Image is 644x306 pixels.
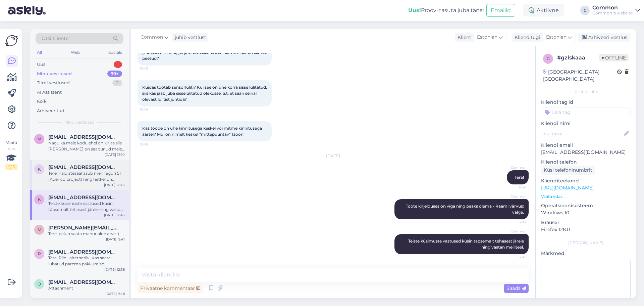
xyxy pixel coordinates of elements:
p: Vaata edasi ... [541,193,631,200]
div: [DATE] 12:43 [104,213,125,218]
span: 13:44 [140,107,165,112]
div: 0 [112,80,122,86]
span: 12:43 [501,255,527,260]
span: oshaparova@gmail.com [48,279,118,285]
p: [EMAIL_ADDRESS][DOMAIN_NAME] [541,149,631,156]
div: Küsi telefoninumbrit [541,166,595,175]
a: [URL][DOMAIN_NAME] [541,185,594,191]
span: rainerolgo@gmail.com [48,249,118,255]
span: Minu vestlused [64,119,95,125]
p: Firefox 128.0 [541,226,631,233]
p: Märkmed [541,250,631,257]
span: Common [501,229,527,234]
div: C [580,6,590,15]
div: Tiimi vestlused [37,80,70,86]
span: Teiste küsimuste vastused küsin täpsemalt tehasest järele ning vastan meiliteel. [408,238,525,250]
span: Estonian [477,34,497,41]
div: [GEOGRAPHIC_DATA], [GEOGRAPHIC_DATA] [543,69,617,83]
div: juhib vestlust [172,34,206,41]
p: Operatsioonisüsteem [541,202,631,209]
div: 2 / 3 [5,164,17,170]
div: [DATE] 9:48 [105,291,125,296]
span: o [38,281,41,287]
span: m [38,136,41,141]
div: Tere, palun saata manuualne arve :) [48,231,125,237]
div: [DATE] 12:45 [104,182,125,187]
div: Vaata siia [5,140,17,170]
div: Socials [107,48,123,57]
span: kuntu.taavi@gmail.com [48,194,118,201]
div: Arhiveeritud [37,107,64,114]
div: Common 's website [592,10,633,16]
span: Estonian [546,34,567,41]
div: 1 [114,61,122,68]
p: Kliendi telefon [541,159,631,166]
span: Tere! [515,175,524,180]
span: Common [141,34,163,41]
div: Kõik [37,98,47,105]
span: kertuorin9@gmail.com [48,164,118,170]
p: Kliendi tag'id [541,99,631,106]
input: Lisa tag [541,107,631,117]
span: Common [501,194,527,199]
p: Kliendi nimi [541,120,631,127]
span: Common [501,165,527,170]
input: Lisa nimi [541,130,623,137]
span: g [547,56,550,61]
div: Minu vestlused [37,71,72,77]
span: Kuidas töötab sensorlüliti? Kui see on ühe korra sisse lülitatud, siis kas jääb juba sisselülitat... [142,85,268,102]
div: Nagu ka meie kodulehel on kirjas siis [PERSON_NAME] on saabunud meie lattu, toimetab [PERSON_NAME... [48,140,125,152]
div: All [36,48,43,57]
div: 99+ [107,71,122,77]
img: Askly Logo [5,34,18,47]
b: Uus! [408,7,421,13]
div: # gzlskaaa [557,54,599,62]
p: Windows 10 [541,209,631,216]
span: k [38,197,41,202]
span: k [38,167,41,172]
span: Toote kirjelduses on viga ning peaks olema - Raami värvus: valge. [406,204,525,215]
div: Teiste küsimuste vastused küsin täpsemalt tehasest järele ning vastan meiliteel. [48,201,125,213]
span: Offline [599,54,629,61]
span: 13:45 [140,142,165,147]
p: Brauser [541,219,631,226]
div: Attachment [48,285,125,291]
div: [DATE] 13:10 [105,152,125,157]
div: Privaatne kommentaar [138,284,203,293]
div: Aktiivne [523,4,564,16]
span: r [38,251,41,256]
p: Klienditeekond [541,177,631,184]
div: Common [592,5,633,10]
span: 13:43 [140,66,165,71]
span: m [38,227,41,232]
div: Proovi tasuta juba täna: [408,6,484,14]
span: machavarianimaia@yahoo.com [48,134,118,140]
button: Emailid [486,4,515,17]
div: Arhiveeri vestlus [578,33,630,42]
span: 12:42 [501,220,527,225]
p: Kliendi email [541,142,631,149]
span: Kas toode on ühe kinnitusega keskel või mitme kinnitusega äärtel? Mul on nimelt keskel "mittepuur... [142,126,263,137]
span: maria.tikka@outlook.com [48,225,118,231]
div: [DATE] [138,153,529,159]
div: [PERSON_NAME] [541,240,631,246]
div: [DATE] 9:41 [106,237,125,242]
div: Tere, näidistesaal asub meil Teguri 51 (Aderico project) ning hetkel on tühjendusmüük, kogu [PERS... [48,170,125,182]
div: AI Assistent [37,89,62,96]
div: Klient [455,34,471,41]
span: 12:41 [501,185,527,190]
div: Kliendi info [541,89,631,95]
div: Web [69,48,81,57]
span: Otsi kliente [42,35,68,42]
div: Klienditugi [512,34,540,41]
div: Uus [37,61,45,68]
div: Tere, Pildil alternatiiv. Kas saate lubatud parema pakkumise [PERSON_NAME]? [EMAIL_ADDRESS][DOMAI... [48,255,125,267]
a: CommonCommon 's website [592,5,640,16]
div: [DATE] 12:56 [104,267,125,272]
span: Saada [506,285,526,291]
